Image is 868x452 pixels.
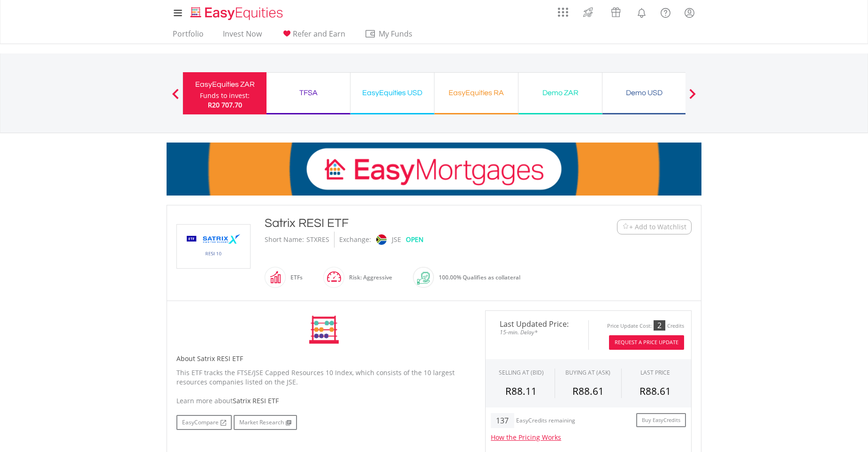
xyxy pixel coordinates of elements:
[365,28,426,40] span: My Funds
[609,335,684,350] button: Request A Price Update
[200,91,250,100] div: Funds to invest:
[376,234,387,245] img: jse.png
[552,2,574,17] a: AppsGrid
[169,29,207,44] a: Portfolio
[417,272,430,285] img: collateral-qualifying-green.svg
[640,384,671,398] span: R88.61
[189,6,287,21] img: EasyEquities_Logo.png
[607,323,652,330] div: Price Update Cost:
[622,223,629,230] img: Watchlist
[277,29,349,44] a: Refer and Earn
[392,232,401,248] div: JSE
[406,232,424,248] div: OPEN
[565,369,610,377] span: BUYING AT (ASK)
[572,384,604,398] span: R88.61
[265,215,559,232] div: Satrix RESI ETF
[306,232,329,248] div: STXRES
[602,2,630,20] a: Vouchers
[439,273,520,281] span: 100.00% Qualifies as collateral
[219,29,266,44] a: Invest Now
[339,232,371,248] div: Exchange:
[166,93,185,103] button: Previous
[293,29,345,39] span: Refer and Earn
[493,328,581,337] span: 15-min. Delay*
[286,266,303,289] div: ETFs
[678,2,701,23] a: My Profile
[608,5,624,20] img: vouchers-v2.svg
[629,222,686,232] span: + Add to Watchlist
[491,413,514,428] div: 137
[233,396,279,405] span: Satrix RESI ETF
[265,232,304,248] div: Short Name:
[493,320,581,328] span: Last Updated Price:
[234,415,297,430] a: Market Research
[440,86,512,99] div: EasyEquities RA
[640,369,670,377] div: LAST PRICE
[176,396,471,406] div: Learn more about
[654,320,665,331] div: 2
[176,415,232,430] a: EasyCompare
[617,219,692,234] button: Watchlist + Add to Watchlist
[272,86,344,99] div: TFSA
[630,2,654,21] a: Notifications
[176,368,471,387] p: This ETF tracks the FTSE/JSE Capped Resources 10 Index, which consists of the 10 largest resource...
[178,225,249,268] img: EQU.ZA.STXRES.png
[558,7,568,17] img: grid-menu-icon.svg
[208,100,242,109] span: R20 707.70
[524,86,596,99] div: Demo ZAR
[516,417,575,425] div: EasyCredits remaining
[167,143,701,196] img: EasyMortage Promotion Banner
[189,78,261,91] div: EasyEquities ZAR
[176,354,471,363] h5: About Satrix RESI ETF
[667,323,684,330] div: Credits
[608,86,680,99] div: Demo USD
[356,86,428,99] div: EasyEquities USD
[683,93,702,103] button: Next
[491,433,561,442] a: How the Pricing Works
[654,2,678,21] a: FAQ's and Support
[187,2,287,21] a: Home page
[636,413,686,428] a: Buy EasyCredits
[344,266,392,289] div: Risk: Aggressive
[499,369,544,377] div: SELLING AT (BID)
[580,5,596,20] img: thrive-v2.svg
[505,384,537,398] span: R88.11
